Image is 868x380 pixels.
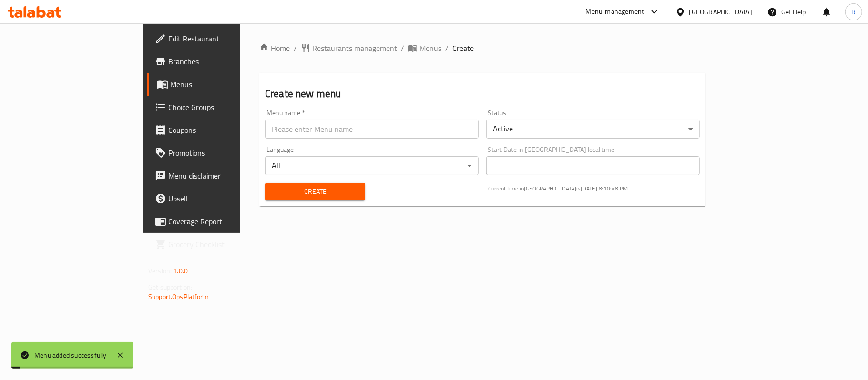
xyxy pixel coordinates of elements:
a: Menu disclaimer [147,164,288,187]
span: Version: [148,265,172,277]
span: Create [452,42,474,54]
a: Upsell [147,187,288,210]
a: Coupons [147,119,288,141]
a: Edit Restaurant [147,27,288,50]
a: Coverage Report [147,210,288,233]
span: Grocery Checklist [168,239,281,250]
span: 1.0.0 [173,265,188,277]
p: Current time in [GEOGRAPHIC_DATA] is [DATE] 8:10:48 PM [488,184,700,193]
a: Support.OpsPlatform [148,290,209,303]
span: Restaurants management [312,42,397,54]
span: Create [273,186,357,198]
span: Branches [168,56,281,67]
span: Coverage Report [168,216,281,227]
li: / [294,42,297,54]
span: Choice Groups [168,101,281,113]
div: Menu-management [586,6,644,18]
span: R [851,7,856,17]
span: Upsell [168,193,281,204]
div: Active [486,120,700,139]
a: Restaurants management [301,42,397,54]
li: / [401,42,404,54]
span: Menu disclaimer [168,170,281,181]
li: / [445,42,449,54]
a: Menus [408,42,441,54]
span: Edit Restaurant [168,33,281,44]
span: Coupons [168,124,281,136]
a: Grocery Checklist [147,233,288,256]
span: Menus [170,79,281,90]
span: Get support on: [148,281,192,293]
nav: breadcrumb [259,42,705,54]
div: Menu added successfully [34,350,107,360]
button: Create [265,183,365,200]
input: Please enter Menu name [265,120,479,139]
span: Menus [419,42,441,54]
h2: Create new menu [265,87,700,101]
a: Menus [147,73,288,96]
div: [GEOGRAPHIC_DATA] [689,7,752,17]
a: Branches [147,50,288,73]
a: Promotions [147,141,288,164]
span: Promotions [168,147,281,159]
a: Choice Groups [147,96,288,119]
div: All [265,156,479,175]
